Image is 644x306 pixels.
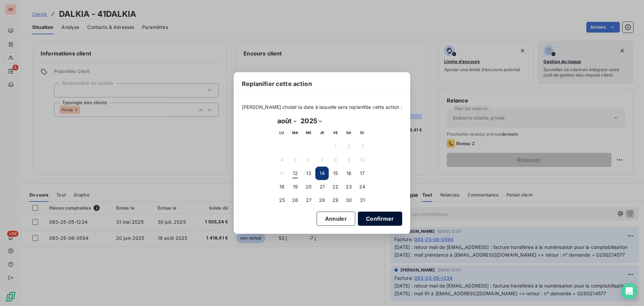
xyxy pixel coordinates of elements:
[275,167,288,180] button: 11
[342,167,356,180] button: 16
[302,126,315,140] th: mercredi
[242,79,312,88] span: Replanifier cette action
[315,126,329,140] th: jeudi
[329,126,342,140] th: vendredi
[356,193,369,207] button: 31
[302,180,315,193] button: 20
[315,180,329,193] button: 21
[288,193,302,207] button: 26
[288,153,302,167] button: 5
[329,153,342,167] button: 8
[275,193,288,207] button: 25
[315,167,329,180] button: 14
[356,153,369,167] button: 10
[275,126,288,140] th: lundi
[342,140,356,153] button: 2
[356,180,369,193] button: 24
[342,153,356,167] button: 9
[356,167,369,180] button: 17
[329,167,342,180] button: 15
[317,212,355,226] button: Annuler
[342,193,356,207] button: 30
[275,180,288,193] button: 18
[356,140,369,153] button: 3
[275,153,288,167] button: 4
[342,126,356,140] th: samedi
[302,193,315,207] button: 27
[302,153,315,167] button: 6
[358,212,402,226] button: Confirmer
[315,153,329,167] button: 7
[329,193,342,207] button: 29
[329,140,342,153] button: 1
[621,283,637,299] div: Open Intercom Messenger
[288,167,302,180] button: 12
[288,126,302,140] th: mardi
[242,104,402,111] span: [PERSON_NAME] choisir la date à laquelle sera replanifée cette action :
[288,180,302,193] button: 19
[342,180,356,193] button: 23
[315,193,329,207] button: 28
[329,180,342,193] button: 22
[302,167,315,180] button: 13
[356,126,369,140] th: dimanche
